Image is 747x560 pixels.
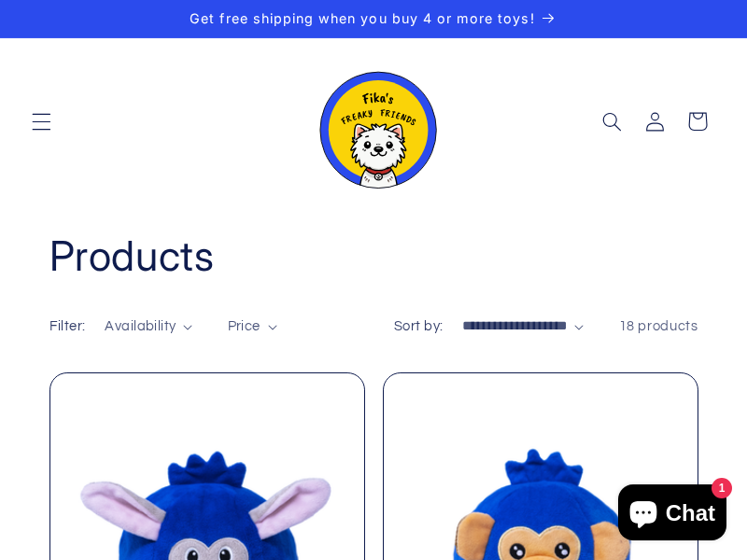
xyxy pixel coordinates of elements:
h1: Products [49,230,698,283]
inbox-online-store-chat: Shopify online store chat [613,484,732,545]
span: Availability [105,319,176,333]
h2: Filter: [49,316,86,337]
a: Fika's Freaky Friends [301,48,446,196]
span: 18 products [619,319,698,333]
summary: Menu [20,100,63,143]
span: Price [228,319,261,333]
img: Fika's Freaky Friends [308,55,439,189]
span: Get free shipping when you buy 4 or more toys! [190,10,534,26]
summary: Search [590,100,633,143]
label: Sort by: [394,319,443,333]
summary: Availability (0 selected) [105,316,192,337]
summary: Price [228,316,277,337]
